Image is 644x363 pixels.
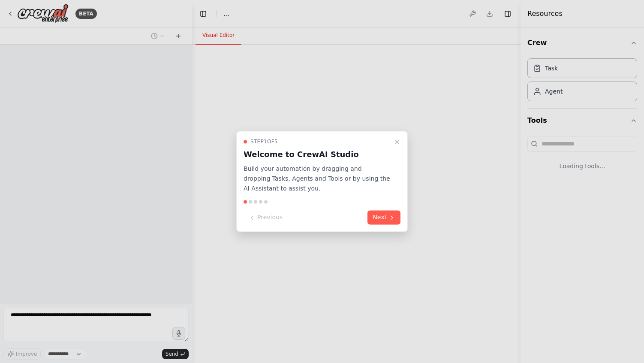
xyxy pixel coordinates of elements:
[367,211,400,225] button: Next
[197,8,209,20] button: Hide left sidebar
[250,138,278,145] span: Step 1 of 5
[244,148,390,160] h3: Welcome to CrewAI Studio
[244,164,390,193] p: Build your automation by dragging and dropping Tasks, Agents and Tools or by using the AI Assista...
[244,211,288,225] button: Previous
[392,136,402,147] button: Close walkthrough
